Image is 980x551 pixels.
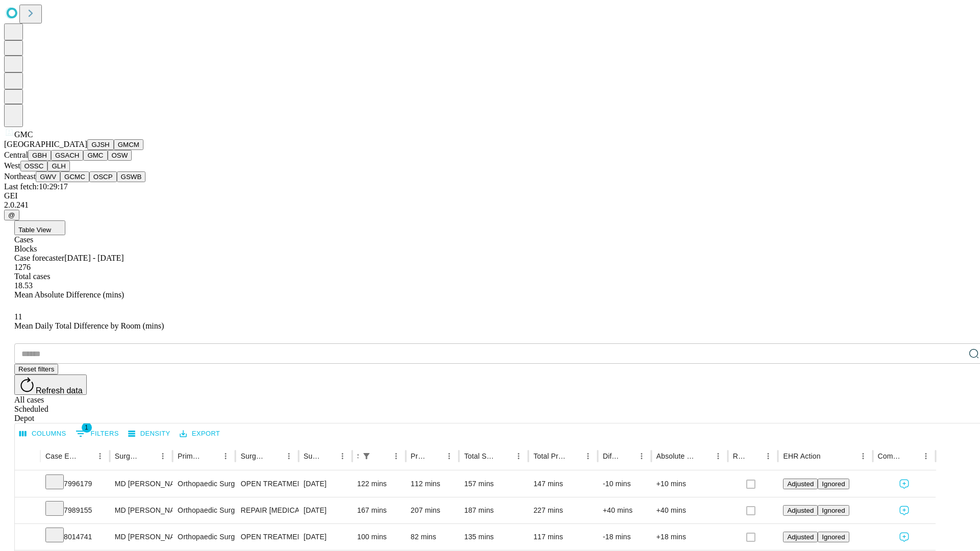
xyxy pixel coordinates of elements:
[115,471,167,497] div: MD [PERSON_NAME] [PERSON_NAME]
[267,449,282,463] button: Sort
[108,150,132,161] button: OSW
[93,449,107,463] button: Menu
[79,449,93,463] button: Sort
[822,480,845,488] span: Ignored
[8,211,15,219] span: @
[4,191,976,201] div: GEI
[783,505,818,516] button: Adjusted
[818,479,849,489] button: Ignored
[20,529,35,546] button: Expand
[18,365,54,373] span: Reset filters
[89,171,117,182] button: OSCP
[747,449,761,463] button: Sort
[818,532,849,542] button: Ignored
[20,475,35,493] button: Expand
[357,452,358,460] div: Scheduled In Room Duration
[787,480,814,488] span: Adjusted
[856,449,870,463] button: Menu
[822,533,845,541] span: Ignored
[14,220,65,235] button: Table View
[656,524,723,550] div: +18 mins
[240,524,293,550] div: OPEN TREATMENT DISTAL [MEDICAL_DATA] FRACTURE
[442,449,456,463] button: Menu
[389,449,403,463] button: Menu
[36,386,83,395] span: Refresh data
[114,139,143,150] button: GMCM
[375,449,389,463] button: Sort
[411,524,454,550] div: 82 mins
[4,182,68,191] span: Last fetch: 10:29:17
[115,452,140,460] div: Surgeon Name
[497,449,511,463] button: Sort
[4,201,976,210] div: 2.0.241
[240,452,266,460] div: Surgery Name
[533,471,593,497] div: 147 mins
[304,452,320,460] div: Surgery Date
[533,497,593,523] div: 227 mins
[82,422,92,433] span: 1
[36,171,60,182] button: GWV
[20,161,48,171] button: OSSC
[656,452,696,460] div: Absolute Difference
[411,471,454,497] div: 112 mins
[878,452,903,460] div: Comments
[357,524,401,550] div: 100 mins
[783,452,820,460] div: EHR Action
[60,171,89,182] button: GCMC
[533,524,593,550] div: 117 mins
[783,532,818,542] button: Adjusted
[304,471,347,497] div: [DATE]
[14,281,33,290] span: 18.53
[17,426,69,442] button: Select columns
[581,449,595,463] button: Menu
[83,150,107,161] button: GMC
[45,452,78,460] div: Case Epic Id
[20,502,35,520] button: Expand
[240,497,293,523] div: REPAIR [MEDICAL_DATA] OR [MEDICAL_DATA] [MEDICAL_DATA] AUTOGRAFT
[359,449,374,463] button: Show filters
[304,497,347,523] div: [DATE]
[87,139,114,150] button: GJSH
[464,497,523,523] div: 187 mins
[357,471,401,497] div: 122 mins
[14,254,64,262] span: Case forecaster
[45,524,105,550] div: 8014741
[14,321,164,330] span: Mean Daily Total Difference by Room (mins)
[603,497,646,523] div: +40 mins
[204,449,218,463] button: Sort
[357,497,401,523] div: 167 mins
[47,161,69,171] button: GLH
[603,471,646,497] div: -10 mins
[711,449,725,463] button: Menu
[603,524,646,550] div: -18 mins
[64,254,124,262] span: [DATE] - [DATE]
[822,507,845,514] span: Ignored
[177,426,223,442] button: Export
[126,426,173,442] button: Density
[428,449,442,463] button: Sort
[656,497,723,523] div: +40 mins
[178,471,230,497] div: Orthopaedic Surgery
[156,449,170,463] button: Menu
[656,471,723,497] div: +10 mins
[14,290,124,299] span: Mean Absolute Difference (mins)
[51,150,83,161] button: GSACH
[567,449,581,463] button: Sort
[603,452,619,460] div: Difference
[4,210,19,220] button: @
[304,524,347,550] div: [DATE]
[411,497,454,523] div: 207 mins
[335,449,350,463] button: Menu
[14,272,50,281] span: Total cases
[45,471,105,497] div: 7996179
[4,172,36,181] span: Northeast
[4,140,87,148] span: [GEOGRAPHIC_DATA]
[904,449,919,463] button: Sort
[464,524,523,550] div: 135 mins
[697,449,711,463] button: Sort
[14,374,87,395] button: Refresh data
[282,449,296,463] button: Menu
[218,449,233,463] button: Menu
[115,497,167,523] div: MD [PERSON_NAME] [PERSON_NAME]
[919,449,933,463] button: Menu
